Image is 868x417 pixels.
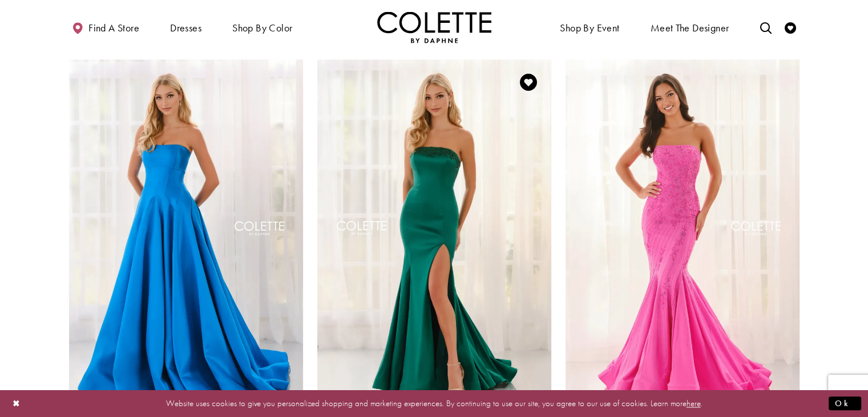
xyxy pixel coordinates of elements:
span: Find a store [88,22,139,34]
a: Visit Colette by Daphne Style No. CL6191 Page [317,59,551,400]
a: Find a store [69,11,142,43]
span: Shop By Event [560,22,619,34]
span: Dresses [167,11,204,43]
a: Visit Colette by Daphne Style No. CL6195 Page [566,59,800,400]
button: Close Dialog [7,394,26,414]
button: Submit Dialog [829,396,861,411]
a: here [687,398,701,409]
span: Shop By Event [557,11,622,43]
img: Colette by Daphne [377,11,491,43]
a: Add to Wishlist [516,70,540,94]
a: Visit Home Page [377,11,491,43]
a: Toggle search [757,11,774,43]
span: Meet the designer [651,22,729,34]
a: Meet the designer [648,11,732,43]
a: Check Wishlist [782,11,799,43]
a: Visit Colette by Daphne Style No. CL6189 Page [69,59,303,400]
span: Dresses [170,22,201,34]
p: Website uses cookies to give you personalized shopping and marketing experiences. By continuing t... [82,396,786,411]
span: Shop by color [232,22,292,34]
span: Shop by color [229,11,295,43]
